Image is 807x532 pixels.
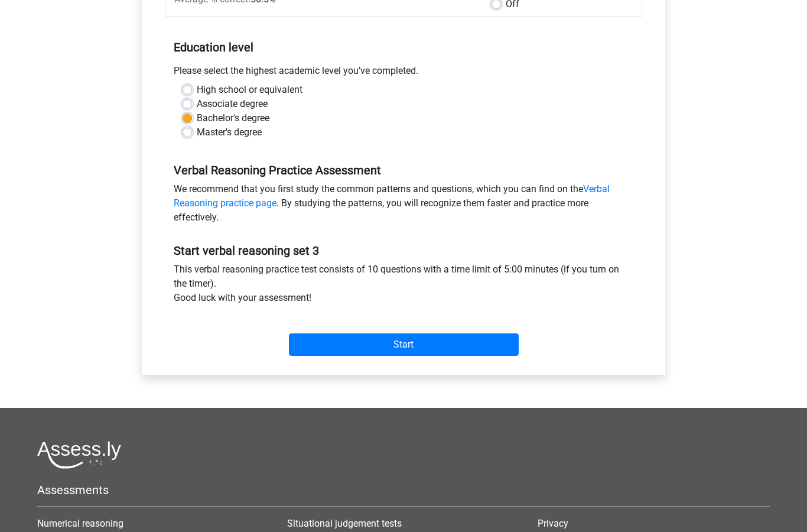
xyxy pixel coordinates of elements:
[538,518,568,529] a: Privacy
[37,518,123,529] a: Numerical reasoning
[174,163,633,177] h5: Verbal Reasoning Practice Assessment
[197,83,302,97] label: High school or equivalent
[287,518,402,529] a: Situational judgement tests
[165,64,642,83] div: Please select the highest academic level you’ve completed.
[197,111,269,125] label: Bachelor's degree
[289,333,519,356] input: Start
[174,244,633,258] h5: Start verbal reasoning set 3
[37,483,770,497] h5: Assessments
[197,125,262,140] label: Master's degree
[165,182,642,229] div: We recommend that you first study the common patterns and questions, which you can find on the . ...
[37,441,121,469] img: Assessly logo
[165,262,642,310] div: This verbal reasoning practice test consists of 10 questions with a time limit of 5:00 minutes (i...
[197,97,268,111] label: Associate degree
[174,35,633,59] h5: Education level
